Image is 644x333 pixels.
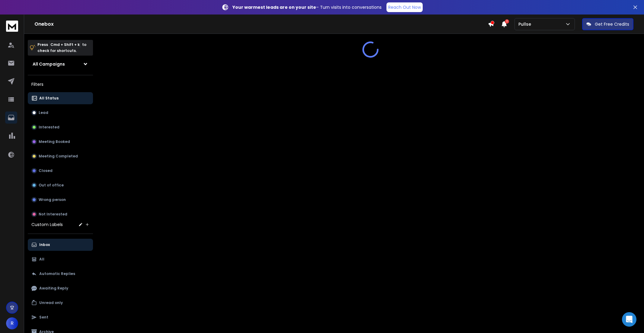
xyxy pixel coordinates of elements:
[28,107,93,119] button: Lead
[388,4,421,10] p: Reach Out Now
[595,21,629,27] p: Get Free Credits
[386,2,423,12] a: Reach Out Now
[39,300,63,305] p: Unread only
[37,42,86,54] p: Press to check for shortcuts.
[28,239,93,251] button: Inbox
[39,286,68,291] p: Awaiting Reply
[28,179,93,191] button: Out of office
[34,21,488,28] h1: Onebox
[39,197,66,202] p: Wrong person
[39,212,67,217] p: Not Interested
[28,80,93,89] h3: Filters
[31,221,63,228] h3: Custom Labels
[28,92,93,104] button: All Status
[6,21,18,32] img: logo
[28,150,93,162] button: Meeting Completed
[582,18,633,30] button: Get Free Credits
[50,41,81,48] span: Cmd + Shift + k
[39,139,70,144] p: Meeting Booked
[39,315,48,320] p: Sent
[39,183,64,188] p: Out of office
[39,125,59,130] p: Interested
[6,317,18,329] button: R
[232,4,316,10] strong: Your warmest leads are on your site
[39,271,75,276] p: Automatic Replies
[28,208,93,220] button: Not Interested
[622,312,636,327] div: Open Intercom Messenger
[28,194,93,206] button: Wrong person
[39,96,59,101] p: All Status
[28,121,93,133] button: Interested
[28,58,93,70] button: All Campaigns
[28,253,93,265] button: All
[39,168,53,173] p: Closed
[39,242,50,247] p: Inbox
[39,154,78,159] p: Meeting Completed
[39,110,48,115] p: Lead
[28,282,93,294] button: Awaiting Reply
[28,268,93,280] button: Automatic Replies
[28,311,93,323] button: Sent
[518,21,533,27] p: Pullse
[33,61,65,67] h1: All Campaigns
[28,165,93,177] button: Closed
[28,136,93,148] button: Meeting Booked
[39,257,44,262] p: All
[28,297,93,309] button: Unread only
[505,19,509,24] span: 1
[232,4,382,10] p: – Turn visits into conversations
